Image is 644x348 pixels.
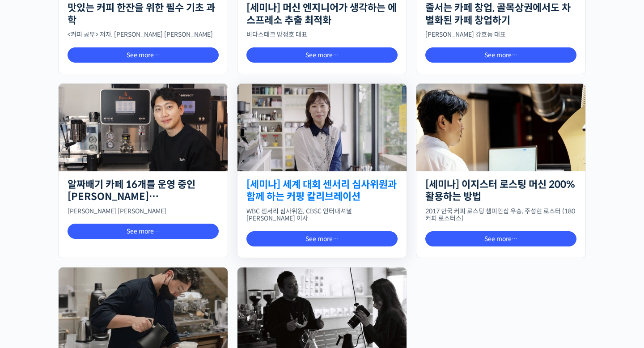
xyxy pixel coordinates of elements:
[3,274,59,296] a: Home
[246,2,398,26] a: [세미나] 머신 엔지니어가 생각하는 에스프레소 추출 최적화
[59,274,115,296] a: Messages
[425,2,576,26] a: 줄서는 카페 창업, 골목상권에서도 차별화된 카페 창업하기
[246,208,398,223] p: WBC 센서리 심사위원, CBSC 인터내셔널 [PERSON_NAME] 이사
[74,288,101,295] span: Messages
[68,2,219,26] a: 맛있는 커피 한잔을 위한 필수 기초 과학
[425,47,576,63] a: See more…
[425,31,576,38] p: [PERSON_NAME] 강호동 대표
[68,208,219,215] p: [PERSON_NAME] [PERSON_NAME]
[425,231,576,246] a: See more…
[132,287,154,294] span: Settings
[68,47,219,63] a: See more…
[425,208,576,223] p: 2017 한국 커피 로스팅 챔피언십 우승, 주성현 로스터 (180 커피 로스터스)
[425,178,576,203] a: [세미나] 이지스터 로스팅 머신 200% 활용하는 방법
[246,31,398,38] p: 비다스테크 방정호 대표
[23,287,38,294] span: Home
[246,47,398,63] a: See more…
[68,178,219,203] a: 알짜배기 카페 16개를 운영 중인 [PERSON_NAME] [PERSON_NAME]에게 듣는 “진짜 [PERSON_NAME] 카페 창업하기”
[68,31,219,38] p: <커피 공부> 저자, [PERSON_NAME] [PERSON_NAME]
[68,224,219,239] a: See more…
[246,178,398,203] a: [세미나] 세계 대회 센서리 심사위원과 함께 하는 커핑 칼리브레이션
[246,231,398,246] a: See more…
[115,274,172,296] a: Settings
